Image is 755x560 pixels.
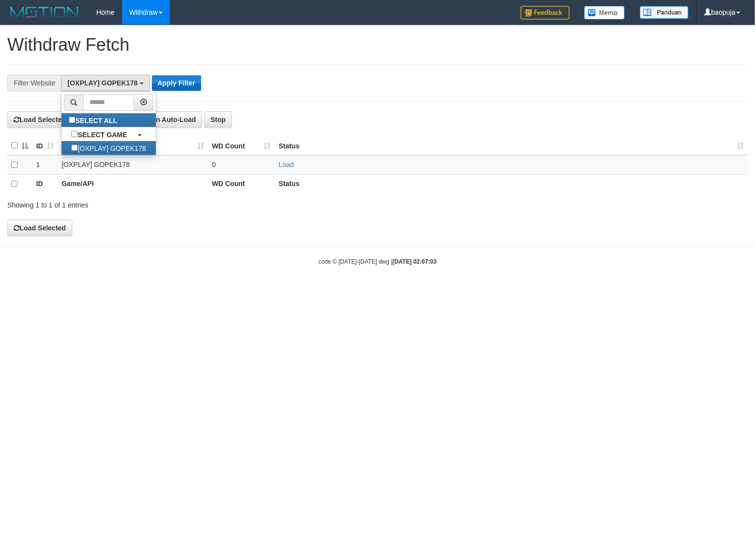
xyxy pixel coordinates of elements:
[61,75,149,91] button: [OXPLAY] GOPEK178
[212,161,216,168] span: 0
[204,111,232,128] button: Stop
[7,220,72,236] button: Load Selected
[275,136,748,155] th: Status: activate to sort column ascending
[62,127,156,141] a: SELECT GAME
[71,131,78,137] input: SELECT GAME
[58,174,208,193] th: Game/API
[62,113,127,127] label: SELECT ALL
[32,155,58,174] td: 1
[152,75,201,91] button: Apply Filter
[7,111,72,128] button: Load Selected
[7,75,61,91] div: Filter Website
[62,141,156,155] label: [OXPLAY] GOPEK178
[67,79,137,87] span: [OXPLAY] GOPEK178
[640,6,689,19] img: panduan.png
[7,35,748,55] h1: Withdraw Fetch
[393,258,437,265] strong: [DATE] 02:07:03
[208,174,275,193] th: WD Count
[7,5,82,20] img: MOTION_logo.png
[32,174,58,193] th: ID
[58,136,208,155] th: Game/API: activate to sort column ascending
[318,258,437,265] small: code © [DATE]-[DATE] dwg |
[521,6,569,20] img: Feedback.jpg
[7,196,307,210] div: Showing 1 to 1 of 1 entries
[275,174,748,193] th: Status
[69,117,75,123] input: SELECT ALL
[78,131,127,139] b: SELECT GAME
[58,155,208,174] td: [OXPLAY] GOPEK178
[32,136,58,155] th: ID: activate to sort column ascending
[584,6,625,20] img: Button%20Memo.svg
[71,145,78,151] input: [OXPLAY] GOPEK178
[208,136,275,155] th: WD Count: activate to sort column ascending
[135,111,203,128] button: Run Auto-Load
[279,161,294,168] a: Load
